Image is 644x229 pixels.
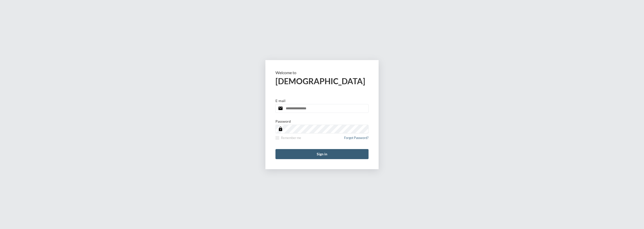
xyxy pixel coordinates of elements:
[275,149,369,159] button: Sign in
[275,70,369,75] p: Welcome to
[275,119,291,123] p: Password
[275,76,369,86] h2: [DEMOGRAPHIC_DATA]
[275,99,286,103] p: E-mail
[344,136,369,143] a: Forgot Password?
[275,136,301,140] label: Remember me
